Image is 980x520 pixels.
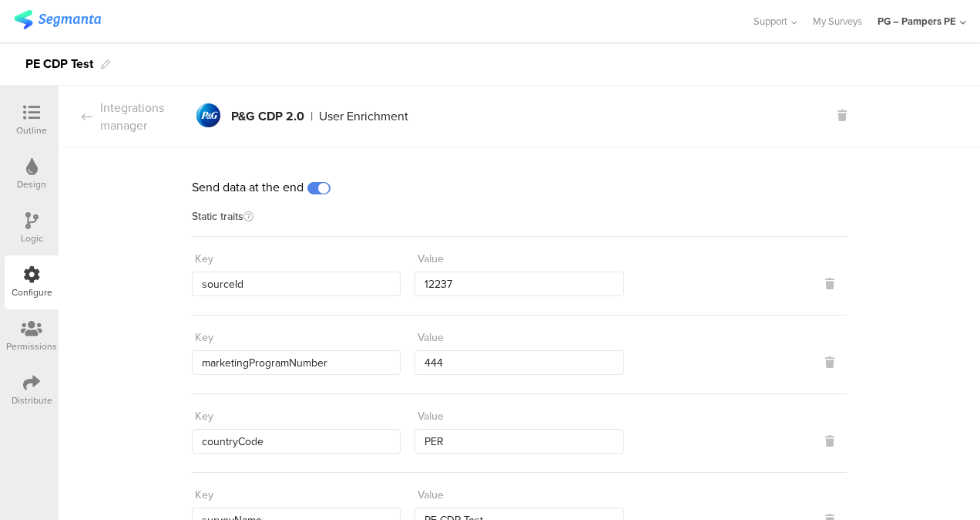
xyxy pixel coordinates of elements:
[192,350,401,375] input: Enter key...
[12,285,52,299] div: Configure
[418,487,444,503] div: Value
[414,429,623,454] input: Enter value...
[418,329,444,346] div: Value
[17,177,46,191] div: Design
[192,178,847,196] div: Send data at the end
[25,52,93,76] div: PE CDP Test
[192,211,847,237] div: Static traits
[310,110,313,123] div: |
[753,14,787,29] span: Support
[59,99,192,134] div: Integrations manager
[16,123,47,137] div: Outline
[195,487,213,503] div: Key
[418,251,444,267] div: Value
[192,429,401,454] input: Enter key...
[878,14,956,29] div: PG – Pampers PE
[21,231,43,245] div: Logic
[14,10,101,29] img: segmanta logo
[414,272,623,296] input: Enter value...
[231,110,304,123] div: P&G CDP 2.0
[192,272,401,296] input: Enter key...
[195,408,213,424] div: Key
[195,251,213,267] div: Key
[418,408,444,424] div: Value
[195,329,213,346] div: Key
[414,350,623,375] input: Enter value...
[12,393,52,407] div: Distribute
[6,339,57,353] div: Permissions
[319,110,408,123] div: User Enrichment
